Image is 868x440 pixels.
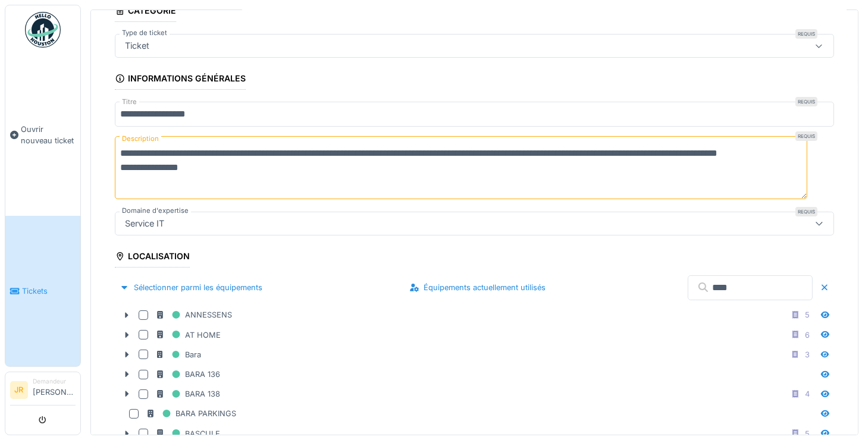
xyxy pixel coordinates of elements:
div: 6 [805,329,810,341]
div: Bara [155,347,201,362]
div: Requis [795,29,817,39]
div: 5 [805,309,810,320]
a: JR Demandeur[PERSON_NAME] [10,377,76,406]
div: Requis [795,131,817,141]
label: Type de ticket [120,28,170,38]
label: Domaine d'expertise [120,206,191,216]
div: Informations générales [115,70,246,90]
div: Demandeur [33,377,76,386]
div: Équipements actuellement utilisés [405,279,550,296]
div: Ticket [120,39,154,52]
label: Titre [120,97,139,107]
li: JR [10,381,28,399]
li: [PERSON_NAME] [33,377,76,403]
div: Service IT [120,217,169,230]
div: 5 [805,428,810,439]
div: BARA 136 [155,367,220,382]
div: Sélectionner parmi les équipements [115,279,267,296]
label: Description [120,131,161,146]
div: BARA PARKINGS [146,406,236,421]
div: ANNESSENS [155,307,232,322]
div: Catégorie [115,2,176,22]
span: Ouvrir nouveau ticket [21,124,76,146]
div: AT HOME [155,328,221,342]
div: Requis [795,207,817,216]
a: Ouvrir nouveau ticket [5,54,80,216]
a: Tickets [5,216,80,366]
img: Badge_color-CXgf-gQk.svg [25,12,61,48]
span: Tickets [22,285,76,297]
div: Localisation [115,247,190,268]
div: 3 [805,349,810,360]
div: Requis [795,97,817,106]
div: BARA 138 [155,386,220,401]
div: 4 [805,388,810,400]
